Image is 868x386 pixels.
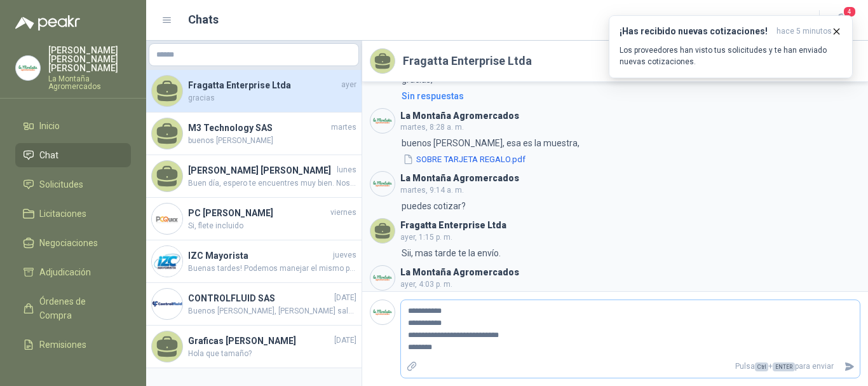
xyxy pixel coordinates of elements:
[402,199,466,213] p: puedes cotizar?
[188,291,332,305] h4: CONTROLFLUID SAS
[15,231,131,255] a: Negociaciones
[400,175,519,182] h3: La Montaña Agromercados
[188,263,356,275] span: Buenas tardes! Podemos manejar el mismo precio. Sin embargo, habría un costo de envío de aproxima...
[400,280,452,289] span: ayer, 4:03 p. m.
[146,198,362,240] a: Company LogoPC [PERSON_NAME]viernesSi, flete incluido
[39,119,60,133] span: Inicio
[776,26,832,37] span: hace 5 minutos
[188,135,356,147] span: buenos [PERSON_NAME]
[402,89,464,103] div: Sin respuestas
[337,164,356,176] span: lunes
[370,109,395,133] img: Company Logo
[39,148,58,162] span: Chat
[188,121,329,135] h4: M3 Technology SAS
[188,206,328,220] h4: PC [PERSON_NAME]
[400,186,464,195] span: martes, 9:14 a. m.
[620,45,842,67] p: Los proveedores han visto tus solicitudes y te han enviado nuevas cotizaciones.
[334,334,356,347] span: [DATE]
[15,260,131,284] a: Adjudicación
[15,202,131,226] a: Licitaciones
[188,163,334,177] h4: [PERSON_NAME] [PERSON_NAME]
[146,70,362,113] a: Fragatta Enterprise Ltdaayergracias
[39,207,86,221] span: Licitaciones
[146,283,362,326] a: Company LogoCONTROLFLUID SAS[DATE]Buenos [PERSON_NAME], [PERSON_NAME] saludo las caracteristicas ...
[331,121,356,134] span: martes
[402,246,501,260] p: Sii, mas tarde te la envío.
[16,56,40,80] img: Company Logo
[843,6,857,18] span: 4
[15,114,131,138] a: Inicio
[188,11,219,29] h1: Chats
[400,269,519,276] h3: La Montaña Agromercados
[152,203,182,234] img: Company Logo
[370,172,395,196] img: Company Logo
[188,177,356,190] span: Buen día, espero te encuentres muy bien. Nos llegó un producto que no vendemos para cotizar, para...
[188,334,332,348] h4: Graficas [PERSON_NAME]
[402,136,580,150] p: buenos [PERSON_NAME], esa es la muestra,
[399,89,860,103] a: Sin respuestas
[830,9,853,32] button: 4
[15,289,131,327] a: Órdenes de Compra
[188,220,356,232] span: Si, flete incluido
[370,300,395,324] img: Company Logo
[400,233,452,242] span: ayer, 1:15 p. m.
[370,266,395,290] img: Company Logo
[620,26,771,37] h3: ¡Has recibido nuevas cotizaciones!
[15,172,131,196] a: Solicitudes
[773,362,795,371] span: ENTER
[341,79,356,91] span: ayer
[400,222,506,229] h3: Fragatta Enterprise Ltda
[146,155,362,198] a: [PERSON_NAME] [PERSON_NAME]lunesBuen día, espero te encuentres muy bien. Nos llegó un producto qu...
[146,240,362,283] a: Company LogoIZC MayoristajuevesBuenas tardes! Podemos manejar el mismo precio. Sin embargo, habrí...
[609,15,853,78] button: ¡Has recibido nuevas cotizaciones!hace 5 minutos Los proveedores han visto tus solicitudes y te h...
[188,305,356,317] span: Buenos [PERSON_NAME], [PERSON_NAME] saludo las caracteristicas son: Termómetro de [GEOGRAPHIC_DAT...
[402,153,527,166] button: SOBRE TARJETA REGALO.pdf
[39,338,86,352] span: Remisiones
[403,52,532,70] h2: Fragatta Enterprise Ltda
[333,249,356,261] span: jueves
[188,249,330,263] h4: IZC Mayorista
[39,294,119,322] span: Órdenes de Compra
[15,15,80,31] img: Logo peakr
[39,177,83,191] span: Solicitudes
[400,113,519,120] h3: La Montaña Agromercados
[755,362,768,371] span: Ctrl
[48,46,131,72] p: [PERSON_NAME] [PERSON_NAME] [PERSON_NAME]
[334,292,356,304] span: [DATE]
[400,123,464,132] span: martes, 8:28 a. m.
[188,78,339,92] h4: Fragatta Enterprise Ltda
[146,113,362,155] a: M3 Technology SASmartesbuenos [PERSON_NAME]
[15,143,131,167] a: Chat
[152,289,182,319] img: Company Logo
[48,75,131,90] p: La Montaña Agromercados
[188,92,356,104] span: gracias
[15,333,131,357] a: Remisiones
[152,246,182,277] img: Company Logo
[423,355,839,378] p: Pulsa + para enviar
[188,348,356,360] span: Hola que tamaño?
[330,207,356,219] span: viernes
[146,326,362,368] a: Graficas [PERSON_NAME][DATE]Hola que tamaño?
[839,355,860,378] button: Enviar
[401,355,423,378] label: Adjuntar archivos
[39,236,98,250] span: Negociaciones
[39,265,91,279] span: Adjudicación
